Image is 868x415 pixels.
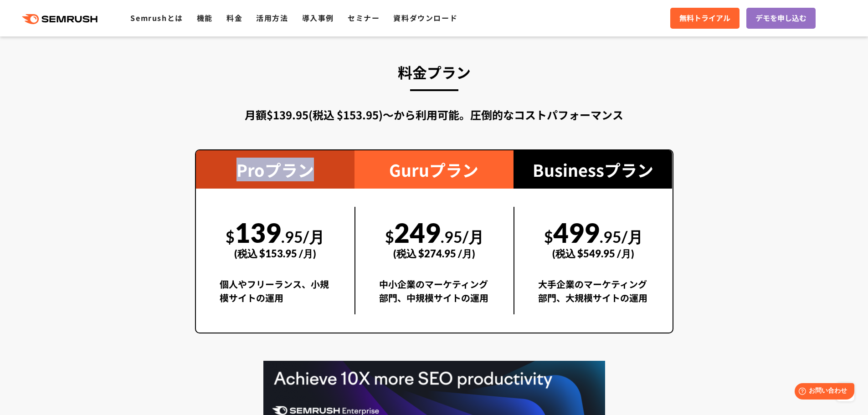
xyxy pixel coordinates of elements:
a: 活用方法 [256,12,288,23]
span: .95/月 [600,227,643,246]
div: Proプラン [196,150,355,189]
div: (税込 $274.95 /月) [379,237,490,270]
div: Businessプラン [514,150,673,189]
div: Guruプラン [354,150,514,189]
span: 無料トライアル [679,12,730,24]
a: 料金 [226,12,242,23]
span: デモを申し込む [755,12,806,24]
div: (税込 $153.95 /月) [220,237,331,270]
a: Semrushとは [130,12,183,23]
div: 月額$139.95(税込 $153.95)〜から利用可能。圧倒的なコストパフォーマンス [195,107,673,123]
span: $ [544,227,553,246]
div: 249 [379,207,490,270]
span: $ [385,227,394,246]
div: 499 [538,207,649,270]
div: (税込 $549.95 /月) [538,237,649,270]
div: 大手企業のマーケティング部門、大規模サイトの運用 [538,277,649,314]
a: デモを申し込む [746,8,816,29]
div: 139 [220,207,331,270]
a: 導入事例 [302,12,334,23]
span: .95/月 [281,227,324,246]
a: 無料トライアル [670,8,740,29]
iframe: Help widget launcher [787,379,858,405]
a: セミナー [348,12,380,23]
a: 資料ダウンロード [393,12,457,23]
div: 中小企業のマーケティング部門、中規模サイトの運用 [379,277,490,314]
span: .95/月 [441,227,484,246]
h3: 料金プラン [195,60,673,84]
div: 個人やフリーランス、小規模サイトの運用 [220,277,331,314]
span: $ [226,227,235,246]
a: 機能 [197,12,213,23]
